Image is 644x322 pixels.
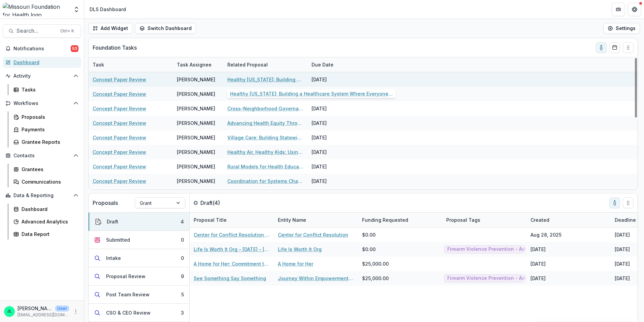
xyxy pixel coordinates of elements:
div: Intake [106,254,121,262]
span: Notifications [13,46,71,52]
div: [PERSON_NAME] [177,105,215,112]
a: Advanced Analytics [11,216,81,227]
div: [DATE] [308,116,358,130]
p: [EMAIL_ADDRESS][DOMAIN_NAME] [18,312,69,318]
span: 53 [71,45,78,52]
div: Proposal Review [106,273,146,280]
a: Journey Within Empowerment Center [278,275,354,282]
a: See Something Say Something [194,275,266,282]
a: Concept Paper Review [93,119,146,127]
div: [DATE] [615,260,630,267]
div: Created [526,213,611,227]
div: Ctrl + K [59,27,75,35]
div: Task [89,57,173,72]
div: Proposal Tags [442,213,526,227]
a: Concept Paper Review [93,149,146,156]
a: Concept Paper Review [93,178,146,185]
div: Entity Name [274,213,358,227]
div: Task Assignee [173,57,223,72]
button: Intake0 [89,249,189,267]
div: [DATE] [308,188,358,203]
div: Funding Requested [358,213,442,227]
a: Concept Paper Review [93,163,146,170]
button: Partners [612,3,625,16]
button: toggle-assigned-to-me [596,42,607,53]
a: A Home for Her: Commitment to Ending Firearm Violence [194,260,270,267]
button: Add Widget [88,23,132,34]
a: Data Report [11,229,81,240]
button: Open Activity [3,71,81,81]
div: [PERSON_NAME] [177,76,215,83]
div: Related Proposal [223,61,272,68]
div: Grantees [22,166,76,173]
a: Healthy Air, Healthy Kids: Using Local Data to Advance [MEDICAL_DATA] Equity in [US_STATE] [227,149,303,156]
div: Grantee Reports [22,138,76,145]
img: Missouri Foundation for Health logo [3,3,69,16]
div: Proposal Title [190,213,274,227]
div: [PERSON_NAME] [177,90,215,98]
a: Concept Paper Review [93,90,146,98]
div: [PERSON_NAME] [177,149,215,156]
a: Life Is Worth It Org [278,246,322,253]
div: 5 [181,291,184,298]
button: Notifications53 [3,43,81,54]
div: Draft [107,218,118,225]
button: More [72,307,80,316]
div: Created [526,216,553,223]
button: Drag [623,197,634,208]
button: CSO & CEO Review3 [89,304,189,322]
a: Concept Paper Review [93,134,146,141]
div: [DATE] [308,159,358,174]
a: Advancing Health Equity Through Multidisciplinary Training to Strengthen [MEDICAL_DATA] Response [227,119,303,127]
div: [DATE] [530,246,546,253]
div: [PERSON_NAME] [177,134,215,141]
a: Concept Paper Review [93,105,146,112]
div: Post Team Review [106,291,150,298]
a: Village Care: Building Statewide Infrastructure to Address [US_STATE]'s Loneliness Epidemic Throu... [227,134,303,141]
div: Proposal Tags [442,216,484,223]
div: Jessi LaRose [7,309,12,314]
a: Cross-Neighborhood Governance to Address Structural Determinants of Community Health [227,105,303,112]
a: Payments [11,124,81,135]
div: [DATE] [308,72,358,87]
div: Entity Name [274,216,310,223]
a: Rural Models for Health Education [227,163,303,170]
div: CSO & CEO Review [106,309,151,316]
button: toggle-assigned-to-me [609,197,620,208]
a: Tasks [11,84,81,95]
nav: breadcrumb [87,4,129,14]
a: Healthy [US_STATE]: Building a Healthcare System Where Everyone Thrives [227,76,303,83]
p: User [55,305,69,312]
button: Post Team Review5 [89,286,189,304]
div: [DATE] [615,246,630,253]
a: Pharmacy–CHW Teams Advancing Health Equity for Patients with [MEDICAL_DATA] through Continuous Gl... [227,90,303,98]
div: Task Assignee [173,61,216,68]
span: Search... [17,28,56,34]
button: Get Help [628,3,641,16]
p: Foundation Tasks [93,44,137,52]
span: Data & Reporting [13,193,70,198]
a: Center for Conflict Resolution [278,231,348,238]
button: Open Data & Reporting [3,190,81,201]
div: Aug 28, 2025 [530,231,561,238]
p: [PERSON_NAME] [18,305,53,312]
div: 0 [181,236,184,243]
div: Related Proposal [223,57,308,72]
div: Payments [22,126,76,133]
p: Proposals [93,199,118,207]
div: [DATE] [308,87,358,101]
div: [DATE] [308,101,358,116]
span: Activity [13,73,70,79]
a: Dashboard [11,204,81,215]
button: Proposal Review9 [89,267,189,286]
button: Open Workflows [3,98,81,109]
button: Search... [3,24,81,38]
div: DLS Dashboard [90,6,126,13]
div: Advanced Analytics [22,218,76,225]
div: [DATE] [308,174,358,188]
div: Deadline [611,216,640,223]
a: Concept Paper Review [93,76,146,83]
div: Dashboard [22,206,76,213]
div: [PERSON_NAME] [177,178,215,185]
